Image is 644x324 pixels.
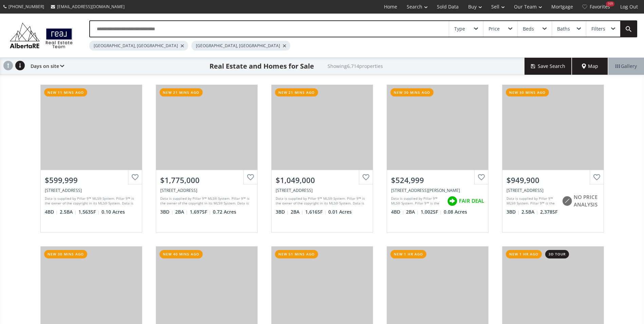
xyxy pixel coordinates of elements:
[190,209,211,215] span: 1,697 SF
[160,196,252,206] div: Data is supplied by Pillar 9™ MLS® System. Pillar 9™ is the owner of the copyright in its MLS® Sy...
[391,187,484,193] div: 63 Erin Greenway SE, Calgary, AB T2B 3C3
[572,58,608,75] div: Map
[298,286,347,292] div: View Photos & Details
[582,63,598,70] span: Map
[413,124,462,131] div: View Photos & Details
[529,124,577,131] div: View Photos & Details
[523,26,534,31] div: Beds
[45,196,136,206] div: Data is supplied by Pillar 9™ MLS® System. Pillar 9™ is the owner of the copyright in its MLS® Sy...
[495,78,611,239] a: new 30 mins ago$949,900[STREET_ADDRESS]Data is supplied by Pillar 9™ MLS® System. Pillar 9™ is th...
[406,209,419,215] span: 2 BA
[182,286,231,292] div: View Photos & Details
[209,61,314,71] h1: Real Estate and Homes for Sale
[529,286,577,292] div: View Photos & Details
[525,58,572,75] button: Save Search
[57,4,125,10] span: [EMAIL_ADDRESS][DOMAIN_NAME]
[67,124,116,131] div: View Photos & Details
[276,209,289,215] span: 3 BD
[380,78,495,239] a: new 30 mins ago$524,999[STREET_ADDRESS][PERSON_NAME]Data is supplied by Pillar 9™ MLS® System. Pi...
[328,209,352,215] span: 0.01 Acres
[298,124,347,131] div: View Photos & Details
[454,26,465,31] div: Type
[45,209,58,215] span: 4 BD
[608,58,644,75] div: Gallery
[27,58,64,75] div: Days on site
[413,286,462,292] div: View Photos & Details
[213,209,236,215] span: 0.72 Acres
[276,187,369,193] div: 412 46 Avenue SW, Calgary, AB T2S1B7
[305,209,327,215] span: 1,616 SF
[521,209,538,215] span: 2.5 BA
[459,197,484,204] span: FAIR DEAL
[102,209,125,215] span: 0.10 Acres
[606,1,614,6] div: 169
[507,175,600,185] div: $949,900
[191,41,290,51] div: [GEOGRAPHIC_DATA], [GEOGRAPHIC_DATA]
[78,209,100,215] span: 1,563 SF
[48,0,128,13] a: [EMAIL_ADDRESS][DOMAIN_NAME]
[175,209,188,215] span: 2 BA
[45,187,138,193] div: 178 Covemeadow Crescent NE, Calgary, AB T3K 6B1
[276,196,367,206] div: Data is supplied by Pillar 9™ MLS® System. Pillar 9™ is the owner of the copyright in its MLS® Sy...
[291,209,303,215] span: 2 BA
[45,175,138,185] div: $599,999
[615,63,637,70] span: Gallery
[160,209,173,215] span: 3 BD
[149,78,264,239] a: new 21 mins ago$1,775,000[STREET_ADDRESS]Data is supplied by Pillar 9™ MLS® System. Pillar 9™ is ...
[591,26,605,31] div: Filters
[391,175,484,185] div: $524,999
[574,194,600,208] span: NO PRICE ANALYSIS
[328,64,383,69] h2: Showing 6,714 properties
[391,196,444,206] div: Data is supplied by Pillar 9™ MLS® System. Pillar 9™ is the owner of the copyright in its MLS® Sy...
[489,26,500,31] div: Price
[507,196,558,206] div: Data is supplied by Pillar 9™ MLS® System. Pillar 9™ is the owner of the copyright in its MLS® Sy...
[276,175,369,185] div: $1,049,000
[182,124,231,131] div: View Photos & Details
[507,209,520,215] span: 3 BD
[507,187,600,193] div: 930 Centre Avenue NE #114, Calgary, AB T2E 9C8
[160,175,253,185] div: $1,775,000
[444,209,467,215] span: 0.08 Acres
[34,78,149,239] a: new 11 mins ago$599,999[STREET_ADDRESS]Data is supplied by Pillar 9™ MLS® System. Pillar 9™ is th...
[557,26,570,31] div: Baths
[67,286,116,292] div: View Photos & Details
[8,4,44,10] span: [PHONE_NUMBER]
[264,78,380,239] a: new 21 mins ago$1,049,000[STREET_ADDRESS]Data is supplied by Pillar 9™ MLS® System. Pillar 9™ is ...
[560,194,574,208] img: rating icon
[421,209,442,215] span: 1,002 SF
[60,209,77,215] span: 2.5 BA
[540,209,557,215] span: 2,378 SF
[89,41,188,51] div: [GEOGRAPHIC_DATA], [GEOGRAPHIC_DATA]
[160,187,253,193] div: 6807 Bow Crescent NW, Calgary, AB T3B 2C9
[391,209,404,215] span: 4 BD
[445,194,459,208] img: rating icon
[7,21,76,50] img: Logo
